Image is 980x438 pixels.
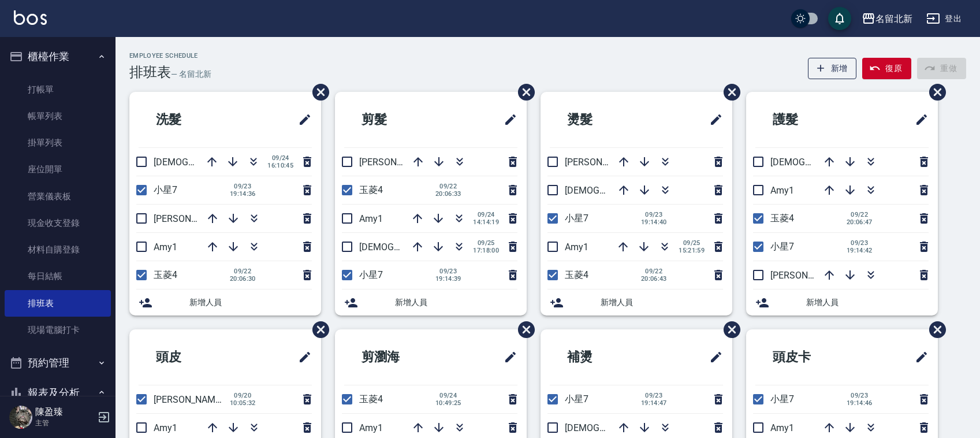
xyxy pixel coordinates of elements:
[679,239,705,247] span: 09/25
[267,162,293,169] span: 16:10:45
[139,99,245,140] h2: 洗髮
[875,12,912,26] div: 名留北新
[473,239,499,247] span: 09/25
[806,296,929,309] span: 新增人員
[770,422,794,433] span: Amy1
[641,392,667,399] span: 09/23
[808,58,857,79] button: 新增
[770,157,871,168] span: [DEMOGRAPHIC_DATA]9
[5,183,111,210] a: 營業儀表板
[267,154,293,162] span: 09/24
[922,8,966,29] button: 登出
[473,211,499,218] span: 09/24
[5,129,111,156] a: 掛單列表
[35,418,94,428] p: 主管
[847,239,873,247] span: 09/23
[565,269,588,280] span: 玉菱4
[770,185,794,196] span: Amy1
[702,106,723,133] span: 修改班表的標題
[641,399,667,407] span: 19:14:47
[5,378,111,408] button: 報表及分析
[230,183,256,190] span: 09/23
[230,392,256,399] span: 09/20
[291,343,312,371] span: 修改班表的標題
[359,269,383,280] span: 小星7
[601,296,723,309] span: 新增人員
[862,58,911,79] button: 復原
[679,247,705,254] span: 15:21:59
[770,213,794,224] span: 玉菱4
[435,399,461,407] span: 10:49:25
[171,68,211,80] h6: — 名留北新
[189,296,312,309] span: 新增人員
[435,268,461,275] span: 09/23
[565,394,588,404] span: 小星7
[715,313,742,347] span: 刪除班表
[702,343,723,371] span: 修改班表的標題
[359,394,383,404] span: 玉菱4
[755,99,862,140] h2: 護髮
[304,313,331,347] span: 刪除班表
[154,184,177,195] span: 小星7
[908,106,929,133] span: 修改班表的標題
[770,241,794,252] span: 小星7
[746,289,938,315] div: 新增人員
[847,392,873,399] span: 09/23
[5,42,111,72] button: 櫃檯作業
[541,289,732,315] div: 新增人員
[230,399,256,407] span: 10:05:32
[509,313,536,347] span: 刪除班表
[359,213,383,224] span: Amy1
[435,190,461,198] span: 20:06:33
[847,247,873,254] span: 19:14:42
[715,75,742,109] span: 刪除班表
[139,336,245,378] h2: 頭皮
[304,75,331,109] span: 刪除班表
[908,343,929,371] span: 修改班表的標題
[129,289,321,315] div: 新增人員
[770,394,794,404] span: 小星7
[344,99,450,140] h2: 剪髮
[847,211,873,218] span: 09/22
[435,183,461,190] span: 09/22
[565,213,588,224] span: 小星7
[641,275,667,283] span: 20:06:43
[335,289,527,315] div: 新增人員
[5,156,111,183] a: 座位開單
[5,210,111,236] a: 現金收支登錄
[129,52,211,60] h2: Employee Schedule
[921,313,948,347] span: 刪除班表
[359,157,434,168] span: [PERSON_NAME]2
[291,106,312,133] span: 修改班表的標題
[550,99,656,140] h2: 燙髮
[344,336,457,378] h2: 剪瀏海
[565,242,588,253] span: Amy1
[770,270,845,281] span: [PERSON_NAME]2
[359,184,383,195] span: 玉菱4
[230,268,256,275] span: 09/22
[5,103,111,129] a: 帳單列表
[497,106,517,133] span: 修改班表的標題
[847,399,873,407] span: 19:14:46
[755,336,868,378] h2: 頭皮卡
[35,406,94,418] h5: 陳盈臻
[5,236,111,263] a: 材料自購登錄
[473,218,499,226] span: 14:14:19
[435,275,461,283] span: 19:14:39
[5,290,111,317] a: 排班表
[828,7,851,30] button: save
[154,157,254,168] span: [DEMOGRAPHIC_DATA]9
[550,336,656,378] h2: 補燙
[129,64,171,80] h3: 排班表
[395,296,517,309] span: 新增人員
[641,268,667,275] span: 09/22
[565,422,665,433] span: [DEMOGRAPHIC_DATA]9
[154,242,177,253] span: Amy1
[5,76,111,103] a: 打帳單
[565,185,665,196] span: [DEMOGRAPHIC_DATA]9
[14,10,47,25] img: Logo
[497,343,517,371] span: 修改班表的標題
[641,211,667,218] span: 09/23
[565,157,639,168] span: [PERSON_NAME]2
[847,218,873,226] span: 20:06:47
